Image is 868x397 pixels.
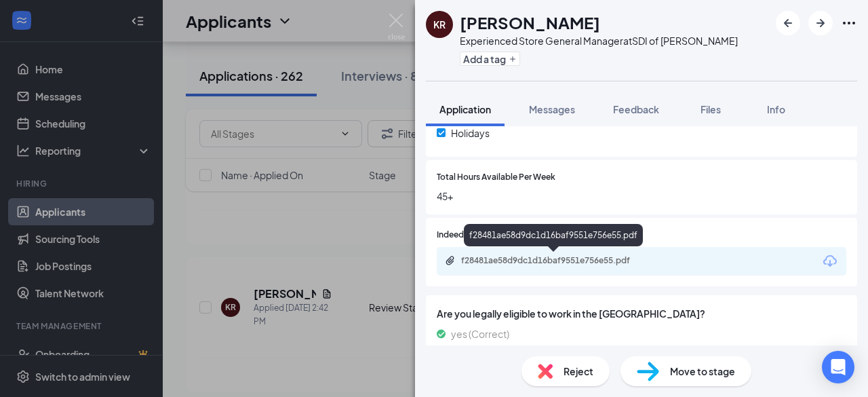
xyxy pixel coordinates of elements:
button: ArrowLeftNew [776,11,800,35]
svg: Ellipses [841,15,857,31]
span: Info [767,103,785,115]
svg: ArrowRight [812,15,829,31]
svg: Plus [509,55,517,63]
div: f28481ae58d9dc1d16baf9551e756e55.pdf [461,255,651,266]
svg: ArrowLeftNew [780,15,796,31]
svg: Paperclip [445,255,456,266]
a: Paperclipf28481ae58d9dc1d16baf9551e756e55.pdf [445,255,665,268]
div: Open Intercom Messenger [822,351,854,383]
button: PlusAdd a tag [460,52,520,66]
span: Files [701,103,721,115]
span: Move to stage [670,364,735,379]
span: Indeed Resume [437,229,496,242]
span: Are you legally eligible to work in the [GEOGRAPHIC_DATA]? [437,306,846,321]
span: Messages [529,103,575,115]
span: 45+ [437,189,846,204]
div: KR [433,18,446,31]
span: Reject [564,364,593,379]
span: yes (Correct) [451,326,509,341]
svg: Download [822,253,838,269]
h1: [PERSON_NAME] [460,11,600,34]
span: Total Hours Available Per Week [437,171,555,184]
div: f28481ae58d9dc1d16baf9551e756e55.pdf [464,224,643,246]
span: Application [439,103,491,115]
div: Experienced Store General Manager at SDI of [PERSON_NAME] [460,34,738,48]
span: Holidays [451,126,490,140]
span: Feedback [613,103,659,115]
button: ArrowRight [808,11,833,35]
